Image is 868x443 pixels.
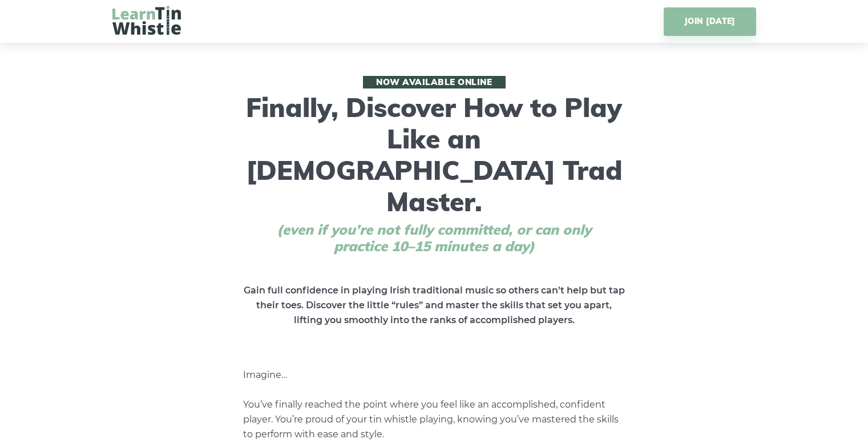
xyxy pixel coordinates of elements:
h1: Finally, Discover How to Play Like an [DEMOGRAPHIC_DATA] Trad Master. [237,76,631,255]
span: (even if you’re not fully committed, or can only practice 10–15 minutes a day) [255,221,614,255]
span: Now available online [363,76,506,88]
strong: Gain full confidence in playing Irish traditional music so others can’t help but tap their toes. ... [244,285,625,325]
img: LearnTinWhistle.com [112,6,181,35]
a: JOIN [DATE] [664,7,756,36]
